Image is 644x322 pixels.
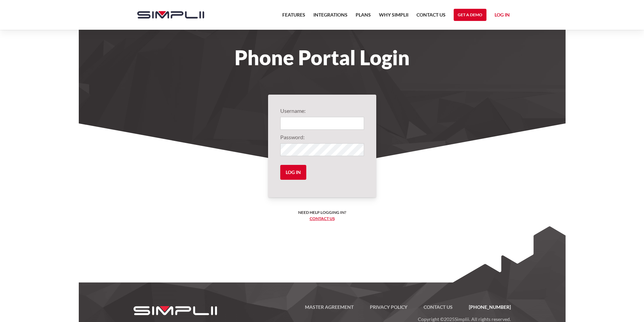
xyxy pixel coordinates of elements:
[280,107,364,185] form: Login
[416,11,446,23] a: Contact US
[495,11,510,21] a: Log in
[282,11,305,23] a: Features
[137,11,204,19] img: Simplii
[310,216,335,221] a: Contact us
[415,303,461,311] a: Contact US
[454,9,486,21] a: Get a Demo
[130,50,514,65] h1: Phone Portal Login
[313,11,348,23] a: Integrations
[461,303,511,311] a: [PHONE_NUMBER]
[444,316,455,322] span: 2025
[362,303,415,311] a: Privacy Policy
[356,11,371,23] a: Plans
[297,303,362,311] a: Master Agreement
[298,209,346,222] h6: Need help logging in? ‍
[280,165,306,180] input: Log in
[280,133,364,141] label: Password:
[280,107,364,115] label: Username:
[379,11,408,23] a: Why Simplii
